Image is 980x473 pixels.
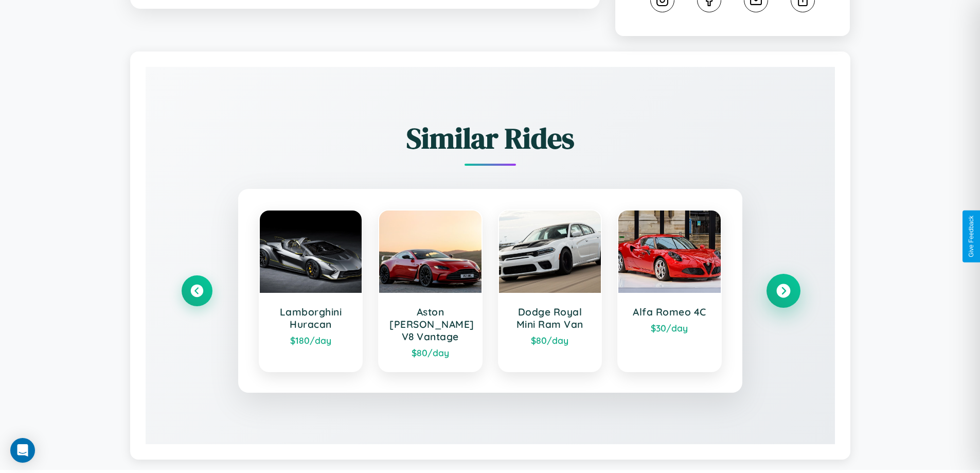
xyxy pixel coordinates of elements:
a: Dodge Royal Mini Ram Van$80/day [498,209,602,372]
h3: Lamborghini Huracan [270,306,352,330]
a: Aston [PERSON_NAME] V8 Vantage$80/day [378,209,483,372]
div: $ 80 /day [509,335,591,346]
div: $ 80 /day [389,347,471,358]
h3: Alfa Romeo 4C [629,306,710,318]
div: $ 180 /day [270,335,352,346]
h3: Dodge Royal Mini Ram Van [509,306,591,330]
h3: Aston [PERSON_NAME] V8 Vantage [389,306,471,343]
div: Give Feedback [968,216,975,257]
a: Alfa Romeo 4C$30/day [617,209,722,372]
h2: Similar Rides [182,118,799,158]
a: Lamborghini Huracan$180/day [259,209,363,372]
div: Open Intercom Messenger [10,438,35,463]
div: $ 30 /day [629,322,710,334]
